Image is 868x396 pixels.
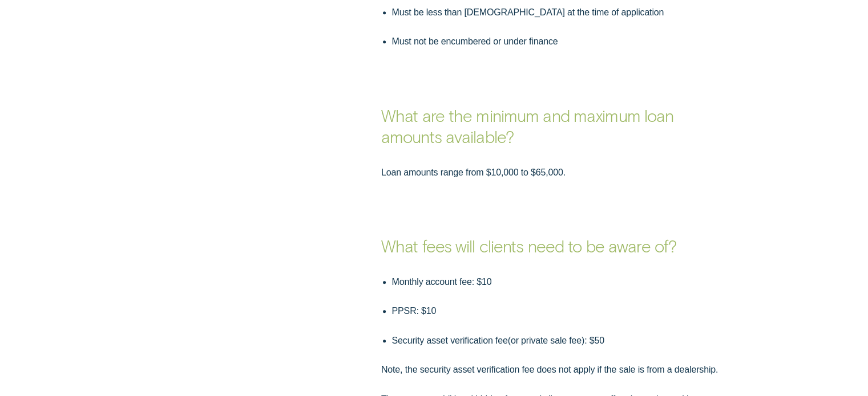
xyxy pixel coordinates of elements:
[392,334,719,348] p: Security asset verification fee or private sale fee : $50
[392,304,719,319] p: PPSR: $10
[381,363,718,377] p: Note, the security asset verification fee does not apply if the sale is from a dealership.
[508,336,511,345] span: (
[381,105,673,146] strong: What are the minimum and maximum loan amounts available?
[381,166,718,180] p: Loan amounts range from $10,000 to $65,000.
[582,336,584,345] span: )
[392,35,719,49] p: Must not be encumbered or under finance
[392,275,719,289] p: Monthly account fee: $10
[392,6,719,20] p: Must be less than [DEMOGRAPHIC_DATA] at the time of application
[381,236,676,256] strong: What fees will clients need to be aware of?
